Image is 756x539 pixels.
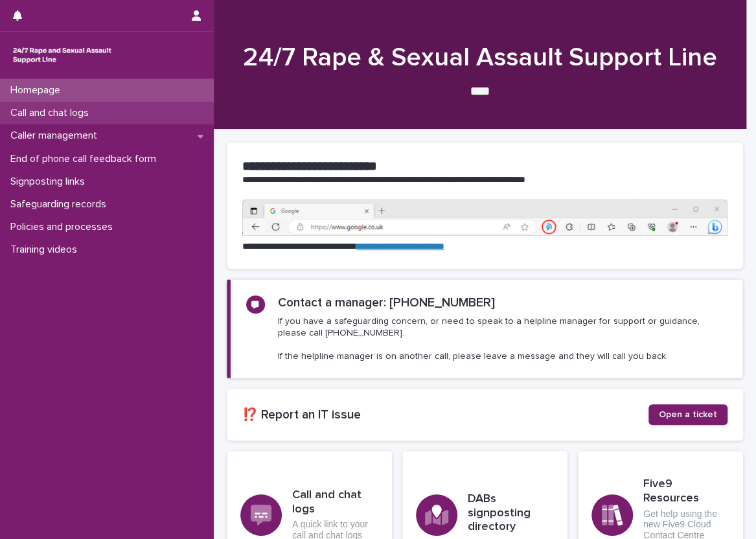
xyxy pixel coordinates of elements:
[5,176,95,188] p: Signposting links
[5,198,117,211] p: Safeguarding records
[5,244,87,256] p: Training videos
[468,492,554,534] h3: DABs signposting directory
[648,404,727,425] a: Open a ticket
[292,488,378,516] h3: Call and chat logs
[278,315,727,363] p: If you have a safeguarding concern, or need to speak to a helpline manager for support or guidanc...
[5,130,108,142] p: Caller management
[5,153,166,165] p: End of phone call feedback form
[278,295,495,310] h2: Contact a manager: [PHONE_NUMBER]
[643,477,729,505] h3: Five9 Resources
[242,200,727,236] img: https%3A%2F%2Fcdn.document360.io%2F0deca9d6-0dac-4e56-9e8f-8d9979bfce0e%2FImages%2FDocumentation%...
[5,84,71,97] p: Homepage
[659,410,717,419] span: Open a ticket
[5,221,123,233] p: Policies and processes
[10,42,114,68] img: rhQMoQhaT3yELyF149Cw
[242,407,648,422] h2: ⁉️ Report an IT issue
[5,107,99,119] p: Call and chat logs
[227,42,733,73] h1: 24/7 Rape & Sexual Assault Support Line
